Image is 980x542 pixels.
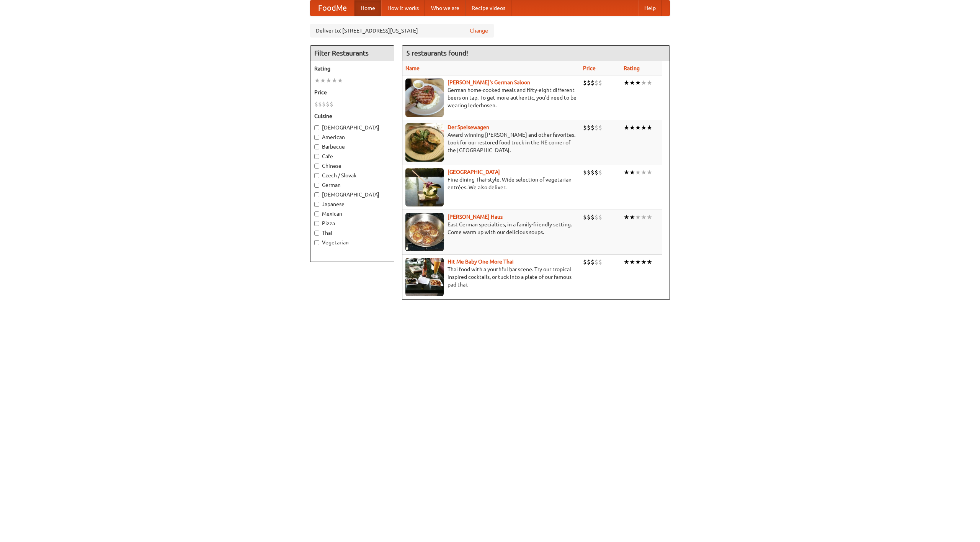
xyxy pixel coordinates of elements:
li: $ [598,79,602,87]
li: ★ [635,123,641,132]
input: Barbecue [314,144,319,149]
p: Fine dining Thai-style. Wide selection of vegetarian entrées. We also deliver. [405,176,577,191]
li: ★ [326,76,332,85]
li: $ [598,258,602,266]
li: ★ [647,213,652,221]
a: How it works [381,0,425,16]
li: ★ [647,258,652,266]
li: $ [595,213,598,221]
li: ★ [635,79,641,87]
h5: Rating [314,65,390,72]
label: [DEMOGRAPHIC_DATA] [314,191,390,198]
input: Japanese [314,202,319,207]
li: ★ [647,123,652,132]
a: Home [354,0,381,16]
a: Who we are [425,0,465,16]
p: German home-cooked meals and fifty-eight different beers on tap. To get more authentic, you'd nee... [405,86,577,109]
li: $ [587,79,591,87]
li: $ [587,213,591,221]
li: ★ [635,213,641,221]
li: ★ [332,76,337,85]
li: ★ [647,168,652,177]
label: Mexican [314,210,390,218]
div: Deliver to: [STREET_ADDRESS][US_STATE] [310,24,494,38]
a: Der Speisewagen [448,124,489,130]
li: ★ [624,123,629,132]
p: Thai food with a youthful bar scene. Try our tropical inspired cocktails, or tuck into a plate of... [405,265,577,288]
input: Mexican [314,211,319,216]
li: $ [587,123,591,132]
li: ★ [641,79,647,87]
li: $ [326,100,330,108]
li: $ [595,79,598,87]
li: $ [583,168,587,177]
img: speisewagen.jpg [405,123,444,162]
input: American [314,135,319,140]
a: Hit Me Baby One More Thai [448,259,514,265]
input: Pizza [314,221,319,226]
li: ★ [314,76,320,85]
a: Help [638,0,662,16]
li: ★ [641,123,647,132]
li: ★ [641,213,647,221]
li: $ [598,213,602,221]
input: Chinese [314,164,319,169]
input: Vegetarian [314,240,319,245]
a: Recipe videos [465,0,511,16]
img: kohlhaus.jpg [405,213,444,251]
a: [PERSON_NAME]'s German Saloon [448,79,530,85]
p: East German specialties, in a family-friendly setting. Come warm up with our delicious soups. [405,221,577,236]
a: Rating [624,65,640,71]
h4: Filter Restaurants [310,46,394,61]
label: Pizza [314,219,390,227]
a: [PERSON_NAME] Haus [448,214,503,220]
li: $ [591,258,595,266]
label: Chinese [314,162,390,170]
input: Thai [314,231,319,236]
li: $ [598,168,602,177]
li: ★ [624,213,629,221]
li: $ [591,213,595,221]
label: Barbecue [314,143,390,151]
label: German [314,181,390,189]
li: ★ [337,76,343,85]
a: [GEOGRAPHIC_DATA] [448,169,500,175]
li: ★ [635,258,641,266]
li: ★ [629,168,635,177]
li: $ [591,79,595,87]
input: [DEMOGRAPHIC_DATA] [314,125,319,130]
label: Thai [314,229,390,237]
li: ★ [629,258,635,266]
label: American [314,133,390,141]
li: ★ [624,168,629,177]
li: ★ [320,76,326,85]
li: $ [583,123,587,132]
a: Change [470,27,488,34]
label: Vegetarian [314,239,390,246]
ng-pluralize: 5 restaurants found! [406,49,468,57]
input: Cafe [314,154,319,159]
li: ★ [629,123,635,132]
li: ★ [624,79,629,87]
li: $ [595,123,598,132]
li: $ [595,258,598,266]
li: ★ [624,258,629,266]
li: ★ [641,258,647,266]
input: Czech / Slovak [314,173,319,178]
li: $ [591,123,595,132]
li: $ [591,168,595,177]
li: ★ [647,79,652,87]
input: German [314,183,319,188]
h5: Cuisine [314,112,390,120]
a: Price [583,65,596,71]
li: ★ [641,168,647,177]
li: $ [583,258,587,266]
img: esthers.jpg [405,79,444,117]
a: Name [405,65,420,71]
p: Award-winning [PERSON_NAME] and other favorites. Look for our restored food truck in the NE corne... [405,131,577,154]
li: $ [587,168,591,177]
